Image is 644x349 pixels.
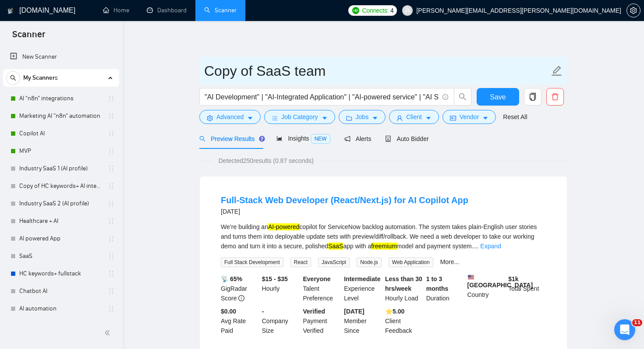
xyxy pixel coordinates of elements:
[221,308,236,315] b: $0.00
[342,274,383,303] div: Experience Level
[19,282,103,300] a: Chatbot AI
[108,305,115,312] span: holder
[212,156,320,166] span: Detected 250 results (0.87 seconds)
[626,4,640,18] button: setting
[385,136,391,142] span: robot
[19,247,103,265] a: SaaS
[454,93,471,101] span: search
[547,93,563,101] span: delete
[221,222,546,251] div: We’re building an copilot for ServiceNow backlog automation. The system takes plain-English user ...
[276,135,330,142] span: Insights
[147,61,168,80] div: ок
[19,160,103,177] a: Industry SaaS 1 (AI profile)
[221,206,468,217] div: [DATE]
[390,6,394,15] span: 4
[108,130,115,137] span: holder
[19,300,103,317] a: AI automation
[551,65,563,77] span: edit
[344,136,350,142] span: notification
[19,265,103,282] a: HC keywords+ fullstack
[442,110,496,124] button: idcardVendorcaret-down
[318,257,350,267] span: JavaScript
[216,112,244,122] span: Advanced
[19,230,103,247] a: AI powered App
[383,307,425,335] div: Client Feedback
[352,7,359,14] img: upwork-logo.png
[108,218,115,225] span: holder
[626,7,640,14] a: setting
[42,282,49,289] button: Завантажити вкладений файл
[342,307,383,335] div: Member Since
[372,115,378,121] span: caret-down
[303,308,326,315] b: Verified
[199,110,261,124] button: settingAdvancedcaret-down
[56,282,63,289] button: Start recording
[7,87,168,208] div: Dima каже…
[262,275,288,282] b: $15 - $35
[7,233,144,278] div: Будь ласка :)Якщо потрібна допомога з тим, щоб наочно показати - дайте мені знати, зроблю скріншо...
[5,28,52,46] span: Scanner
[150,278,164,293] button: Надіслати повідомлення…
[468,274,474,280] img: 🇺🇸
[385,308,404,315] b: ⭐️ 5.00
[147,7,187,14] a: dashboardDashboard
[276,135,283,141] span: area-chart
[506,274,548,303] div: Total Spent
[14,92,137,195] div: На Апворку - ніяк, тому що дані з платформи не інтегровані до Апворку і ніколи не були 🙌 А на наш...
[272,115,278,121] span: bars
[262,308,264,315] b: -
[247,115,253,121] span: caret-down
[205,92,439,102] input: Search Freelance Jobs...
[524,93,541,101] span: copy
[108,95,115,102] span: holder
[14,282,21,289] button: Вибір емодзі
[103,7,129,14] a: homeHome
[7,9,168,61] div: Dima каже…
[7,75,20,81] span: search
[346,115,352,121] span: folder
[199,135,262,142] span: Preview Results
[301,274,343,303] div: Talent Preference
[6,71,20,85] button: search
[344,308,364,315] b: [DATE]
[290,257,311,267] span: React
[480,243,501,250] a: Expand
[546,88,564,106] button: delete
[7,61,168,87] div: marta.kruk@areascode.com каже…
[219,307,260,335] div: Avg Rate Paid
[460,112,479,122] span: Vendor
[104,328,113,337] span: double-left
[138,213,161,222] div: дякую!
[344,275,380,282] b: Intermediate
[7,87,144,201] div: На Апворку - ніяк, тому що дані з платформи не інтегровані до Апворку і ніколи не були 🙌А на наші...
[258,135,266,143] div: Tooltip anchor
[25,5,39,19] img: Profile image for Dima
[108,113,115,120] span: holder
[356,112,369,122] span: Jobs
[6,4,22,20] button: go back
[339,110,386,124] button: folderJobscaret-down
[268,223,300,230] mark: AI-powered
[219,274,260,303] div: GigRadar Score
[199,136,205,142] span: search
[221,257,283,267] span: Full Stack Development
[7,233,168,297] div: Dima каже…
[344,135,372,142] span: Alerts
[19,90,103,107] a: AI "n8n" integrations
[477,88,519,106] button: Save
[303,275,331,282] b: Everyone
[154,66,161,75] div: ок
[19,177,103,195] a: Copy of HC keywords+ AI integration
[425,274,466,303] div: Duration
[7,264,168,278] textarea: Повідомлення...
[108,200,115,207] span: holder
[281,112,318,122] span: Job Category
[396,115,403,121] span: user
[450,115,456,121] span: idcard
[42,4,60,11] h1: Dima
[357,257,382,267] span: Node.js
[108,165,115,172] span: holder
[154,4,170,19] div: Закрити
[311,134,330,144] span: NEW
